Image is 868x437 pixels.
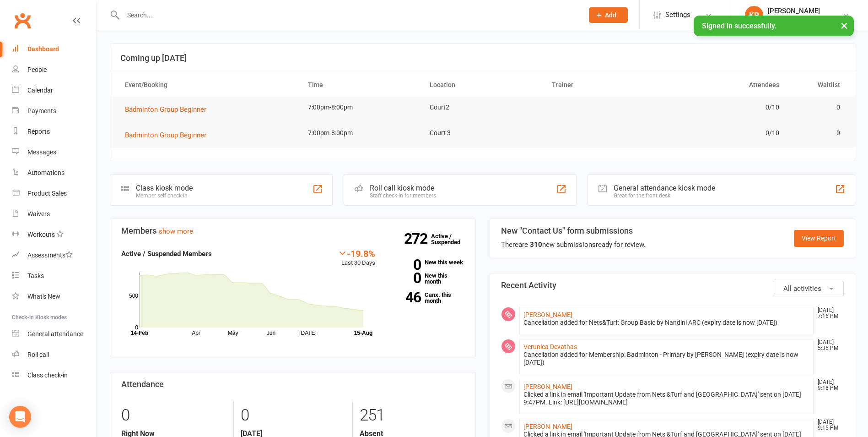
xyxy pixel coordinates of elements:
div: What's New [27,293,60,300]
strong: 46 [389,290,421,304]
div: 0 [241,402,345,429]
div: Member self check-in [136,192,193,199]
div: Waivers [27,210,50,218]
div: Open Intercom Messenger [9,406,31,428]
button: Badminton Group Beginner [125,130,213,141]
a: Dashboard [12,39,97,60]
div: Last 30 Days [338,248,375,268]
div: Clicked a link in email 'Important Update from Nets &Turf and [GEOGRAPHIC_DATA]' sent on [DATE] 9... [523,391,810,406]
a: General attendance kiosk mode [12,324,97,344]
td: Court 3 [421,122,543,144]
a: Assessments [12,245,97,266]
td: 0/10 [665,122,787,144]
h3: Members [121,226,464,235]
a: [PERSON_NAME] [523,311,572,318]
a: Reports [12,121,97,142]
div: [PERSON_NAME] [768,7,830,15]
a: Payments [12,101,97,121]
button: Add [589,7,628,23]
div: Cancellation added for Membership: Badminton - Primary by [PERSON_NAME] (expiry date is now [DATE]) [523,351,810,366]
time: [DATE] 7:16 PM [813,307,843,319]
div: Great for the front desk [614,192,715,199]
a: Class kiosk mode [12,365,97,386]
div: Dashboard [27,45,59,53]
th: Waitlist [787,73,848,97]
th: Location [421,73,543,97]
h3: Attendance [121,380,464,389]
button: All activities [773,281,844,296]
div: Assessments [27,251,73,259]
button: Badminton Group Beginner [125,104,213,115]
a: Verunica Devathas [523,343,577,350]
div: Cancellation added for Nets&Turf: Group Basic by Nandini ARC (expiry date is now [DATE]) [523,319,810,327]
a: Workouts [12,224,97,245]
div: Roll call [27,351,49,358]
time: [DATE] 9:15 PM [813,419,843,431]
div: General attendance [27,330,83,338]
strong: 0 [389,258,421,272]
span: Settings [665,5,690,25]
a: Automations [12,163,97,183]
a: [PERSON_NAME] [523,423,572,430]
div: 251 [360,402,464,429]
td: 7:00pm-8:00pm [300,97,421,118]
a: [PERSON_NAME] [523,383,572,390]
a: Calendar [12,80,97,101]
span: Badminton Group Beginner [125,105,206,114]
div: General attendance kiosk mode [614,184,715,192]
h3: Recent Activity [501,281,844,290]
td: 7:00pm-8:00pm [300,122,421,144]
div: 0 [121,402,226,429]
div: -19.8% [338,248,375,258]
a: 272Active / Suspended [431,226,471,252]
td: Court2 [421,97,543,118]
div: Messages [27,148,56,156]
strong: Active / Suspended Members [121,250,212,258]
th: Time [300,73,421,97]
div: Product Sales [27,190,67,197]
span: Badminton Group Beginner [125,131,206,139]
td: 0 [787,122,848,144]
th: Trainer [544,73,665,97]
strong: 310 [530,240,542,249]
td: 0 [787,97,848,118]
a: Messages [12,142,97,163]
a: Waivers [12,204,97,224]
a: People [12,60,97,80]
a: Product Sales [12,183,97,204]
div: Staff check-in for members [370,192,436,199]
span: Signed in successfully. [702,22,776,30]
div: Class kiosk mode [136,184,193,192]
div: Tasks [27,272,44,279]
a: Clubworx [11,9,34,32]
div: KP [745,6,763,24]
a: 0New this month [389,273,464,284]
div: Payments [27,107,56,115]
h3: Coming up [DATE] [120,54,845,63]
a: 0New this week [389,259,464,265]
td: 0/10 [665,97,787,118]
span: Add [605,11,616,19]
a: View Report [794,230,844,246]
a: What's New [12,286,97,307]
th: Event/Booking [117,73,300,97]
strong: 0 [389,271,421,285]
div: People [27,66,47,73]
a: Roll call [12,344,97,365]
time: [DATE] 5:35 PM [813,339,843,351]
div: Automations [27,169,65,176]
a: 46Canx. this month [389,292,464,304]
input: Search... [120,9,577,22]
div: Roll call kiosk mode [370,184,436,192]
div: Calendar [27,87,53,94]
strong: 272 [404,232,431,246]
div: Workouts [27,231,55,238]
div: Reports [27,128,50,135]
button: × [836,16,852,35]
h3: New "Contact Us" form submissions [501,226,646,235]
span: All activities [783,284,821,293]
th: Attendees [665,73,787,97]
a: show more [159,227,193,235]
div: Class check-in [27,371,68,379]
a: Tasks [12,266,97,286]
